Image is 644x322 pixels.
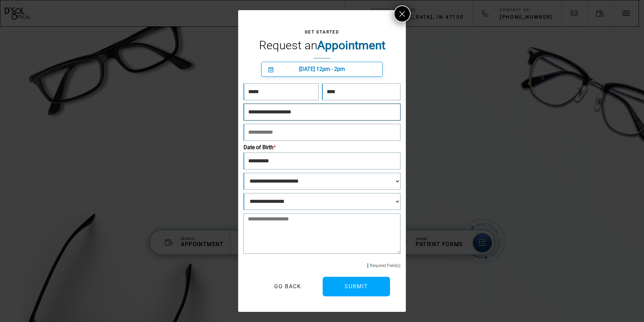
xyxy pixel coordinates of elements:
button: Submit [323,277,390,296]
span: Required Field(s) [367,263,400,268]
span: [DATE] 12pm - 2pm [299,66,345,72]
button: Go Back [254,277,321,296]
label: Date of Birth [244,144,400,151]
input: Phone Number [244,124,400,141]
h2: Request an [250,37,394,58]
h4: Get Started [250,29,394,35]
strong: Appointment [317,38,385,52]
